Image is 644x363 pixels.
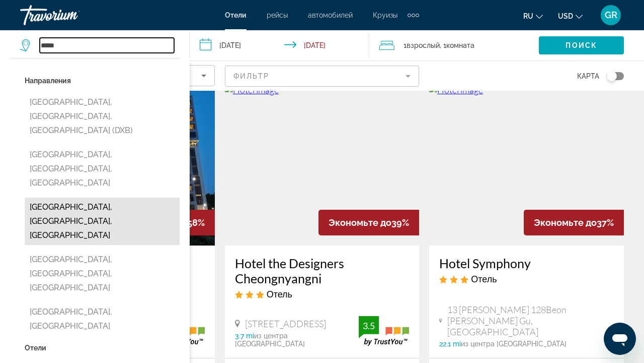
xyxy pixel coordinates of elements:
[329,217,391,228] span: Экономьте до
[318,210,419,235] div: 39%
[225,65,420,87] button: Filter
[308,11,353,19] a: автомобилей
[25,341,180,355] p: Отели
[404,38,440,52] span: 1
[359,320,379,332] div: 3.5
[373,11,397,19] a: Круизы
[599,72,624,81] button: Toggle map
[447,304,614,337] span: 13 [PERSON_NAME] 128Beon [PERSON_NAME] Gu, [GEOGRAPHIC_DATA]
[408,7,419,23] button: Extra navigation items
[539,36,624,54] button: Поиск
[225,84,420,246] img: Hotel image
[534,217,597,228] span: Экономьте до
[235,332,305,348] span: из центра [GEOGRAPHIC_DATA]
[267,288,292,299] span: Отель
[359,316,409,346] img: trustyou-badge.svg
[235,332,254,340] span: 3.7 mi
[429,84,624,246] img: Hotel image
[605,10,617,20] span: GR
[25,250,180,297] button: [GEOGRAPHIC_DATA], [GEOGRAPHIC_DATA], [GEOGRAPHIC_DATA]
[25,74,180,88] p: Направления
[446,41,474,49] span: Комната
[558,12,573,20] span: USD
[267,11,288,19] a: рейсы
[523,9,543,23] button: Change language
[566,41,597,49] span: Поиск
[245,318,326,329] span: [STREET_ADDRESS]
[235,288,410,299] div: 3 star Hotel
[598,5,624,26] button: User Menu
[440,38,474,52] span: , 1
[235,256,410,286] a: Hotel the Designers Cheongnyangni
[25,198,180,245] button: [GEOGRAPHIC_DATA], [GEOGRAPHIC_DATA], [GEOGRAPHIC_DATA]
[461,340,567,348] span: из центра [GEOGRAPHIC_DATA]
[407,41,440,49] span: Взрослый
[29,70,206,82] mat-select: Sort by
[523,12,533,20] span: ru
[471,273,497,284] span: Отель
[20,2,121,28] a: Travorium
[25,145,180,193] button: [GEOGRAPHIC_DATA], [GEOGRAPHIC_DATA], [GEOGRAPHIC_DATA]
[524,210,624,235] div: 37%
[225,11,247,19] a: Отели
[439,256,614,271] a: Hotel Symphony
[577,69,599,83] span: карта
[439,273,614,284] div: 3 star Hotel
[25,93,180,140] button: [GEOGRAPHIC_DATA], [GEOGRAPHIC_DATA], [GEOGRAPHIC_DATA] (DXB)
[190,30,369,60] button: Check-in date: Oct 3, 2025 Check-out date: Oct 17, 2025
[439,340,461,348] span: 22.1 mi
[25,302,180,336] button: [GEOGRAPHIC_DATA], [GEOGRAPHIC_DATA]
[604,323,636,355] iframe: Кнопка запуска окна обмена сообщениями
[369,30,539,60] button: Travelers: 1 adult, 0 children
[558,9,583,23] button: Change currency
